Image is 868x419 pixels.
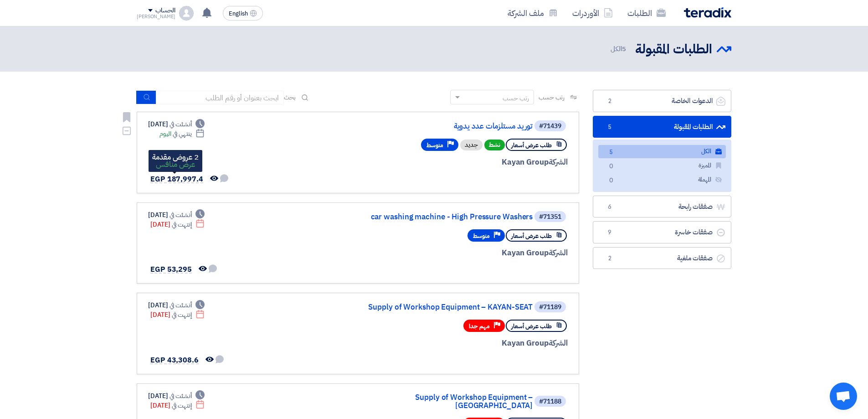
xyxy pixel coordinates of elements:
[169,210,191,220] span: أنشئت في
[150,401,205,410] div: [DATE]
[539,304,561,310] div: #71189
[169,119,191,129] span: أنشئت في
[150,174,203,185] span: EGP 187,997.4
[179,6,194,21] img: profile_test.png
[148,210,205,220] div: [DATE]
[593,247,731,269] a: صفقات ملغية2
[604,254,615,263] span: 2
[611,44,628,54] span: الكل
[593,116,731,138] a: الطلبات المقبولة5
[349,156,568,168] div: Kayan Group
[155,7,175,15] div: الحساب
[148,119,205,129] div: [DATE]
[172,401,191,410] span: إنتهت في
[349,337,568,349] div: Kayan Group
[500,2,565,24] a: ملف الشركة
[229,10,248,17] span: English
[606,148,616,157] span: 5
[593,90,731,112] a: الدعوات الخاصة2
[606,176,616,186] span: 0
[539,93,565,102] span: رتب حسب
[511,232,552,240] span: طلب عرض أسعار
[473,232,490,240] span: متوسط
[460,140,483,150] div: جديد
[484,140,505,150] span: نشط
[284,93,296,102] span: بحث
[622,44,626,54] span: 5
[350,303,533,311] a: Supply of Workshop Equipment – KAYAN-SEAT
[169,300,191,310] span: أنشئت في
[349,247,568,259] div: Kayan Group
[604,202,615,212] span: 6
[137,14,175,19] div: [PERSON_NAME]
[469,322,490,331] span: مهم جدا
[604,97,615,106] span: 2
[152,161,199,168] div: عرض منافس
[684,7,731,18] img: Teradix logo
[173,129,191,139] span: ينتهي في
[830,383,857,410] div: دردشة مفتوحة
[350,393,533,410] a: Supply of Workshop Equipment – [GEOGRAPHIC_DATA]
[539,214,561,220] div: #71351
[148,391,205,401] div: [DATE]
[503,93,529,103] div: رتب حسب
[604,228,615,237] span: 9
[152,154,199,161] div: 2 عروض مقدمة
[150,220,205,229] div: [DATE]
[150,264,192,275] span: EGP 53,295
[593,196,731,218] a: صفقات رابحة6
[549,337,568,349] span: الشركة
[350,122,533,130] a: توريد مستلزمات عدد يدوية
[511,141,552,150] span: طلب عرض أسعار
[150,355,199,366] span: EGP 43,308.6
[426,141,443,150] span: متوسط
[156,91,284,104] input: ابحث بعنوان أو رقم الطلب
[604,123,615,132] span: 5
[620,2,673,24] a: الطلبات
[635,41,712,58] h2: الطلبات المقبولة
[150,310,205,320] div: [DATE]
[539,398,561,405] div: #71188
[511,322,552,331] span: طلب عرض أسعار
[172,310,191,320] span: إنتهت في
[148,300,205,310] div: [DATE]
[539,123,561,129] div: #71439
[549,156,568,168] span: الشركة
[350,213,533,221] a: car washing machine - High Pressure Washers
[169,391,191,401] span: أنشئت في
[549,247,568,259] span: الشركة
[593,221,731,243] a: صفقات خاسرة9
[172,220,191,229] span: إنتهت في
[598,159,726,172] a: المميزة
[159,129,205,139] div: اليوم
[598,173,726,186] a: المهملة
[598,145,726,158] a: الكل
[565,2,620,24] a: الأوردرات
[223,6,263,21] button: English
[606,162,616,171] span: 0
